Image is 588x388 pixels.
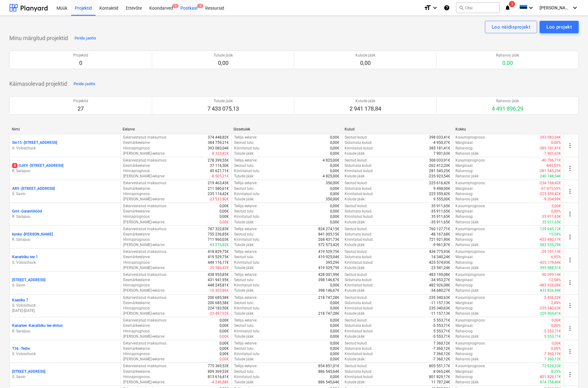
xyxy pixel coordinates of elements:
p: Kaasiku 7 [12,298,28,303]
p: 0,00 [496,59,519,67]
p: 419 529,75€ [208,254,229,260]
p: 438 955,85€ [208,272,229,277]
p: R. Sarapuu [12,214,118,219]
p: 7 901,63€ [433,151,450,156]
span: more_vert [566,348,574,355]
p: Rahavoo jääk : [455,197,479,202]
p: -29 586,42€ [209,265,229,271]
p: 582 535,29€ [540,242,561,248]
p: Rahavoo jääk : [455,265,479,271]
p: 0,00€ [330,203,339,209]
p: Tulude jääk : [234,197,254,202]
p: Kanartee - Kanarbiku tee ehitus [12,323,63,328]
p: Rahavoog : [455,260,473,265]
p: 0,00€ [330,214,339,219]
p: S. Voloschuck [12,146,118,151]
p: 0,00€ [330,163,339,168]
p: Kulude jääk : [345,265,365,271]
p: S. Savin [12,374,118,380]
p: -385 181,41€ [539,146,561,151]
p: 45 621,71€ [210,168,229,174]
div: T36 -TedreS. Voloschuck [12,346,118,357]
p: Seotud tulu : [234,209,254,214]
div: Eelarve [123,127,228,131]
p: Kulude jääk : [345,220,365,225]
p: 483 199,08€ [429,272,450,277]
p: 0,00€ [330,135,339,140]
p: 721 921,90€ [429,237,450,242]
p: Seotud tulu : [234,277,254,283]
i: Abikeskus [444,4,450,11]
p: Tulude jääk : [234,151,254,156]
p: Eelarvestatud maksumus : [123,158,167,163]
p: 428 001,99€ [318,272,339,277]
p: S. Voloschuck [12,351,118,357]
p: -7 901,63€ [543,151,561,156]
p: 4 825,00€ [323,174,339,179]
p: [PERSON_NAME]-eelarve : [123,242,165,248]
p: 374 448,82€ [208,135,229,140]
p: Eesmärkeelarve : [123,277,151,283]
p: 0,00€ [330,140,339,145]
i: keyboard_arrow_down [431,4,439,11]
i: format_size [424,4,431,11]
p: Grnt - Garantiitööd [12,209,42,214]
p: Kasumiprognoos : [455,158,486,163]
div: Kanartee -Kanarbiku tee ehitusR. Sarapuu [12,323,118,334]
p: Eelarvestatud maksumus : [123,272,167,277]
p: T36 - Tedre [12,346,30,351]
p: [PERSON_NAME]-eelarve : [123,197,165,202]
span: more_vert [566,142,574,149]
p: Marginaal : [455,163,473,168]
p: 824 274,15€ [318,226,339,232]
p: -35 911,65€ [541,214,561,219]
div: [STREET_ADDRESS]S. Savin [12,277,118,288]
p: Kinnitatud tulu : [234,191,260,197]
p: Hinnaprognoos : [123,237,151,242]
p: 0,00€ [330,146,339,151]
p: 0,00 [214,59,233,67]
p: Sidumata kulud : [345,163,372,168]
p: Minu märgitud projektid [9,34,68,42]
p: Hinnaprognoos : [123,191,151,197]
span: 9 [172,4,179,8]
p: 0,00€ [552,203,561,209]
p: Seotud tulu : [234,163,254,168]
div: Kulud [345,127,450,131]
p: Tellija eelarve : [234,203,257,209]
p: -9 961,87€ [432,242,450,248]
p: -4 950,37€ [432,140,450,145]
p: Käimasolevad projektid [9,80,67,88]
p: -35 911,65€ [430,220,450,225]
p: Tellija eelarve : [234,158,257,163]
p: Eelarvestatud maksumus : [123,226,167,232]
p: 35 911,65€ [431,214,450,219]
span: more_vert [566,371,574,378]
p: 35 911,65€ [431,203,450,209]
p: [PERSON_NAME]-eelarve : [123,151,165,156]
p: Kasumiprognoos : [455,180,486,186]
p: R. Sarapuu [12,329,118,334]
p: -48 167,68€ [430,232,450,237]
span: more_vert [566,165,574,172]
div: Kanarbiku tee 1S. Voloschuck [12,254,118,265]
p: Eesmärkeelarve : [123,209,151,214]
p: Tellija eelarve : [234,272,257,277]
p: -453 490,17€ [539,237,561,242]
p: 760 127,71€ [429,226,450,232]
div: Loo projekt [546,23,572,31]
p: S. Savin [12,283,118,288]
p: -23 533,80€ [209,197,229,202]
p: Kinnitatud tulu : [234,237,260,242]
p: 0,00€ [330,209,339,214]
p: 449 116,17€ [208,260,229,265]
p: Kasumiprognoos : [455,135,486,140]
span: more_vert [566,256,574,264]
p: -281 545,25€ [539,168,561,174]
p: 572 573,42€ [318,242,339,248]
p: Seotud kulud : [345,272,368,277]
div: Loo näidisprojekt [492,23,530,31]
p: 0,00€ [330,220,339,225]
p: 385 181,41€ [429,146,450,151]
div: Kokku [455,127,561,131]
